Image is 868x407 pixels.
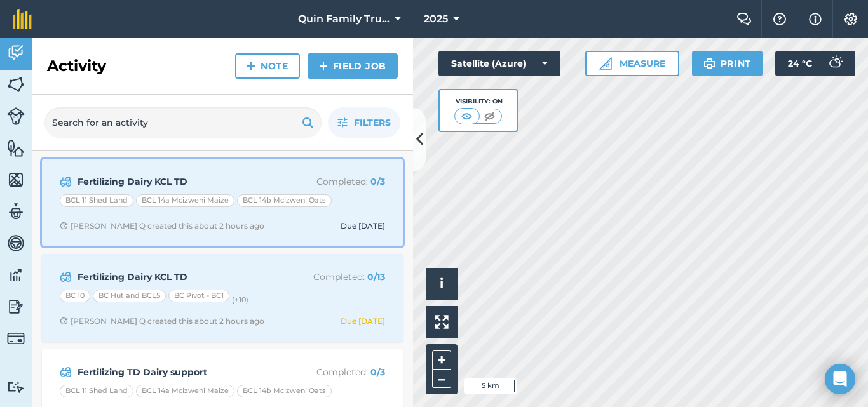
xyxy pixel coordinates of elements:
p: Completed : [284,175,385,189]
button: Print [692,51,763,76]
img: svg+xml;base64,PD94bWwgdmVyc2lvbj0iMS4wIiBlbmNvZGluZz0idXRmLTgiPz4KPCEtLSBHZW5lcmF0b3I6IEFkb2JlIE... [7,234,25,253]
div: Visibility: On [454,97,503,107]
img: svg+xml;base64,PHN2ZyB4bWxucz0iaHR0cDovL3d3dy53My5vcmcvMjAwMC9zdmciIHdpZHRoPSIxOSIgaGVpZ2h0PSIyNC... [302,115,314,130]
img: svg+xml;base64,PD94bWwgdmVyc2lvbj0iMS4wIiBlbmNvZGluZz0idXRmLTgiPz4KPCEtLSBHZW5lcmF0b3I6IEFkb2JlIE... [60,174,72,189]
div: [PERSON_NAME] Q created this about 2 hours ago [60,221,264,231]
img: svg+xml;base64,PD94bWwgdmVyc2lvbj0iMS4wIiBlbmNvZGluZz0idXRmLTgiPz4KPCEtLSBHZW5lcmF0b3I6IEFkb2JlIE... [7,381,25,393]
div: BCL 14a Mcizweni Maize [136,194,234,207]
span: 24 ° C [788,51,812,76]
span: 2025 [424,11,448,27]
p: Completed : [284,365,385,379]
a: Field Job [308,53,398,79]
button: Measure [585,51,679,76]
a: Fertilizing Dairy KCL TDCompleted: 0/3BCL 11 Shed LandBCL 14a Mcizweni MaizeBCL 14b Mcizweni Oats... [50,166,395,239]
div: [PERSON_NAME] Q created this about 2 hours ago [60,316,264,326]
img: Four arrows, one pointing top left, one top right, one bottom right and the last bottom left [435,315,449,329]
span: Quin Family Trust [298,11,390,27]
div: BC 10 [60,290,90,302]
img: Clock with arrow pointing clockwise [60,317,68,325]
img: svg+xml;base64,PD94bWwgdmVyc2lvbj0iMS4wIiBlbmNvZGluZz0idXRmLTgiPz4KPCEtLSBHZW5lcmF0b3I6IEFkb2JlIE... [60,364,72,380]
strong: 0 / 13 [367,271,385,283]
img: svg+xml;base64,PHN2ZyB4bWxucz0iaHR0cDovL3d3dy53My5vcmcvMjAwMC9zdmciIHdpZHRoPSI1NiIgaGVpZ2h0PSI2MC... [7,75,25,94]
div: BC Pivot - BC1 [168,290,229,302]
img: fieldmargin Logo [13,9,32,29]
img: A question mark icon [772,13,787,25]
button: Filters [328,107,400,138]
img: Two speech bubbles overlapping with the left bubble in the forefront [736,13,752,25]
span: i [440,276,444,291]
button: – [432,370,451,388]
div: Due [DATE] [341,221,385,231]
img: svg+xml;base64,PHN2ZyB4bWxucz0iaHR0cDovL3d3dy53My5vcmcvMjAwMC9zdmciIHdpZHRoPSI1MCIgaGVpZ2h0PSI0MC... [482,110,498,123]
img: svg+xml;base64,PD94bWwgdmVyc2lvbj0iMS4wIiBlbmNvZGluZz0idXRmLTgiPz4KPCEtLSBHZW5lcmF0b3I6IEFkb2JlIE... [7,330,25,347]
input: Search for an activity [44,107,322,138]
img: svg+xml;base64,PD94bWwgdmVyc2lvbj0iMS4wIiBlbmNvZGluZz0idXRmLTgiPz4KPCEtLSBHZW5lcmF0b3I6IEFkb2JlIE... [7,265,25,284]
div: BCL 14b Mcizweni Oats [237,194,332,207]
small: (+ 10 ) [232,295,248,304]
img: A cog icon [843,13,858,25]
img: svg+xml;base64,PD94bWwgdmVyc2lvbj0iMS4wIiBlbmNvZGluZz0idXRmLTgiPz4KPCEtLSBHZW5lcmF0b3I6IEFkb2JlIE... [7,43,25,62]
img: Clock with arrow pointing clockwise [60,222,68,230]
a: Note [235,53,300,79]
img: svg+xml;base64,PD94bWwgdmVyc2lvbj0iMS4wIiBlbmNvZGluZz0idXRmLTgiPz4KPCEtLSBHZW5lcmF0b3I6IEFkb2JlIE... [7,202,25,221]
strong: Fertilizing TD Dairy support [78,365,279,379]
img: svg+xml;base64,PD94bWwgdmVyc2lvbj0iMS4wIiBlbmNvZGluZz0idXRmLTgiPz4KPCEtLSBHZW5lcmF0b3I6IEFkb2JlIE... [7,297,25,316]
img: svg+xml;base64,PHN2ZyB4bWxucz0iaHR0cDovL3d3dy53My5vcmcvMjAwMC9zdmciIHdpZHRoPSIxNyIgaGVpZ2h0PSIxNy... [809,11,822,27]
div: BCL 14b Mcizweni Oats [237,385,332,397]
a: Fertilizing Dairy KCL TDCompleted: 0/13BC 10BC Hutland BCL5BC Pivot - BC1(+10)Clock with arrow po... [50,262,395,334]
strong: Fertilizing Dairy KCL TD [78,175,279,189]
button: Satellite (Azure) [438,51,560,76]
img: svg+xml;base64,PHN2ZyB4bWxucz0iaHR0cDovL3d3dy53My5vcmcvMjAwMC9zdmciIHdpZHRoPSI1NiIgaGVpZ2h0PSI2MC... [7,170,25,189]
img: svg+xml;base64,PD94bWwgdmVyc2lvbj0iMS4wIiBlbmNvZGluZz0idXRmLTgiPz4KPCEtLSBHZW5lcmF0b3I6IEFkb2JlIE... [822,51,848,76]
img: svg+xml;base64,PD94bWwgdmVyc2lvbj0iMS4wIiBlbmNvZGluZz0idXRmLTgiPz4KPCEtLSBHZW5lcmF0b3I6IEFkb2JlIE... [7,107,25,125]
h2: Activity [47,56,106,76]
div: BCL 11 Shed Land [60,194,133,207]
img: svg+xml;base64,PHN2ZyB4bWxucz0iaHR0cDovL3d3dy53My5vcmcvMjAwMC9zdmciIHdpZHRoPSI1MCIgaGVpZ2h0PSI0MC... [459,110,475,123]
button: i [426,268,458,300]
img: svg+xml;base64,PD94bWwgdmVyc2lvbj0iMS4wIiBlbmNvZGluZz0idXRmLTgiPz4KPCEtLSBHZW5lcmF0b3I6IEFkb2JlIE... [60,269,72,284]
div: BC Hutland BCL5 [93,290,166,302]
img: Ruler icon [599,57,612,70]
img: svg+xml;base64,PHN2ZyB4bWxucz0iaHR0cDovL3d3dy53My5vcmcvMjAwMC9zdmciIHdpZHRoPSIxNCIgaGVpZ2h0PSIyNC... [247,58,255,74]
p: Completed : [284,270,385,284]
strong: Fertilizing Dairy KCL TD [78,270,279,284]
img: svg+xml;base64,PHN2ZyB4bWxucz0iaHR0cDovL3d3dy53My5vcmcvMjAwMC9zdmciIHdpZHRoPSIxOSIgaGVpZ2h0PSIyNC... [703,56,715,71]
div: Due [DATE] [341,316,385,326]
button: 24 °C [775,51,855,76]
span: Filters [354,116,391,130]
strong: 0 / 3 [370,366,385,378]
img: svg+xml;base64,PHN2ZyB4bWxucz0iaHR0cDovL3d3dy53My5vcmcvMjAwMC9zdmciIHdpZHRoPSIxNCIgaGVpZ2h0PSIyNC... [319,58,328,74]
img: svg+xml;base64,PHN2ZyB4bWxucz0iaHR0cDovL3d3dy53My5vcmcvMjAwMC9zdmciIHdpZHRoPSI1NiIgaGVpZ2h0PSI2MC... [7,138,25,157]
div: BCL 11 Shed Land [60,385,133,397]
button: + [432,350,451,370]
div: Open Intercom Messenger [825,364,855,394]
strong: 0 / 3 [370,176,385,187]
div: BCL 14a Mcizweni Maize [136,385,234,397]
